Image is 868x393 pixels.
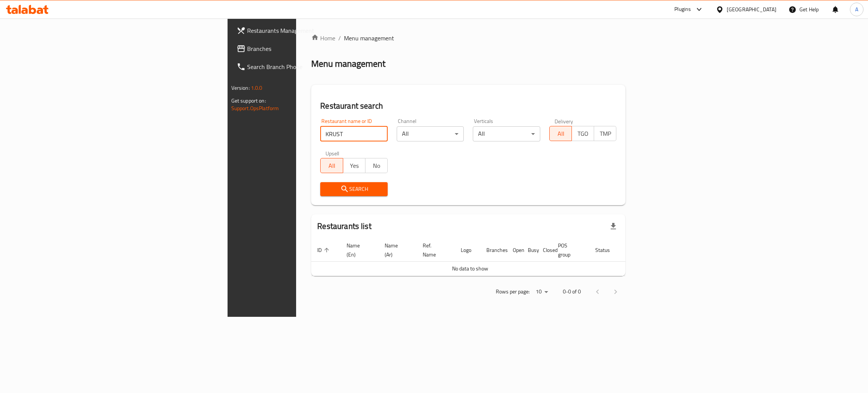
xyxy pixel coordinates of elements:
[385,241,408,259] span: Name (Ar)
[231,83,250,93] span: Version:
[317,246,332,255] span: ID
[231,103,279,113] a: Support.OpsPlatform
[231,21,373,40] a: Restaurants Management
[231,96,266,106] span: Get support on:
[455,239,480,262] th: Logo
[397,126,464,141] div: All
[311,239,655,276] table: enhanced table
[311,34,625,43] nav: breadcrumb
[575,128,591,139] span: TGO
[674,5,691,14] div: Plugins
[572,126,594,141] button: TGO
[533,286,551,298] div: Rows per page:
[555,118,573,124] label: Delivery
[563,287,581,296] p: 0-0 of 0
[231,58,373,76] a: Search Branch Phone
[320,182,388,196] button: Search
[553,128,569,139] span: All
[320,126,388,141] input: Search for restaurant name or ID..
[320,100,616,112] h2: Restaurant search
[537,239,552,262] th: Closed
[855,5,858,14] span: A
[247,44,367,53] span: Branches
[231,40,373,58] a: Branches
[326,184,382,194] span: Search
[595,246,620,255] span: Status
[594,126,616,141] button: TMP
[423,241,446,259] span: Ref. Name
[251,83,263,93] span: 1.0.0
[324,160,340,171] span: All
[343,158,365,173] button: Yes
[558,241,580,259] span: POS group
[347,241,370,259] span: Name (En)
[247,26,367,35] span: Restaurants Management
[368,160,385,171] span: No
[325,150,339,156] label: Upsell
[452,264,488,273] span: No data to show
[365,158,388,173] button: No
[549,126,572,141] button: All
[597,128,613,139] span: TMP
[522,239,537,262] th: Busy
[496,287,530,296] p: Rows per page:
[317,221,371,232] h2: Restaurants list
[346,160,362,171] span: Yes
[507,239,522,262] th: Open
[320,158,343,173] button: All
[247,62,367,71] span: Search Branch Phone
[473,126,540,141] div: All
[727,5,776,14] div: [GEOGRAPHIC_DATA]
[480,239,507,262] th: Branches
[604,217,622,235] div: Export file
